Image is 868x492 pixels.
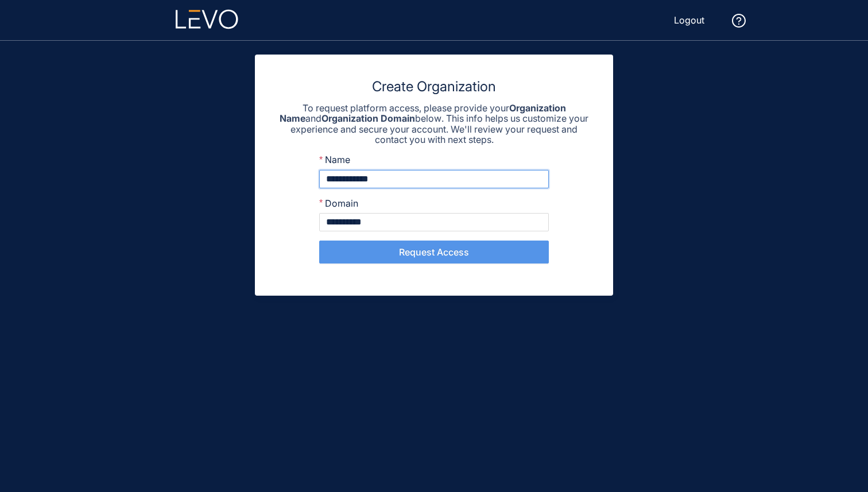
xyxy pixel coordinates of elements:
[319,213,549,231] input: Domain
[319,241,549,264] button: Request Access
[278,78,590,96] h3: Create Organization
[319,198,358,208] label: Domain
[319,170,549,188] input: Name
[319,154,350,165] label: Name
[665,11,714,29] button: Logout
[278,103,590,145] p: To request platform access, please provide your and below. This info helps us customize your expe...
[399,247,469,257] span: Request Access
[674,15,704,25] span: Logout
[280,102,566,124] strong: Organization Name
[321,113,415,124] strong: Organization Domain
